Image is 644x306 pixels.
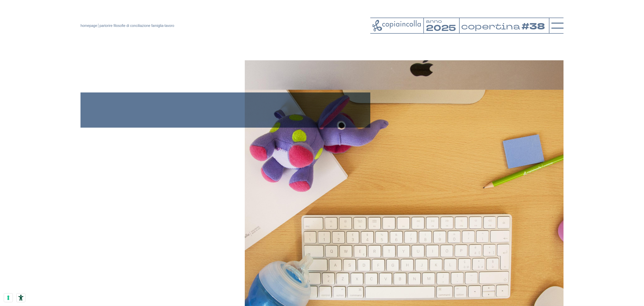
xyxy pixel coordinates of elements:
button: Le tue preferenze relative al consenso per le tecnologie di tracciamento [4,293,13,302]
tspan: 2025 [426,22,456,34]
tspan: copertina [461,21,521,32]
button: Strumenti di accessibilità [17,293,25,302]
tspan: #38 [522,21,546,33]
a: homepage [80,24,97,28]
tspan: anno [426,18,442,24]
span: partorire filosofie di conciliazione famiglia-lavoro [99,24,174,28]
